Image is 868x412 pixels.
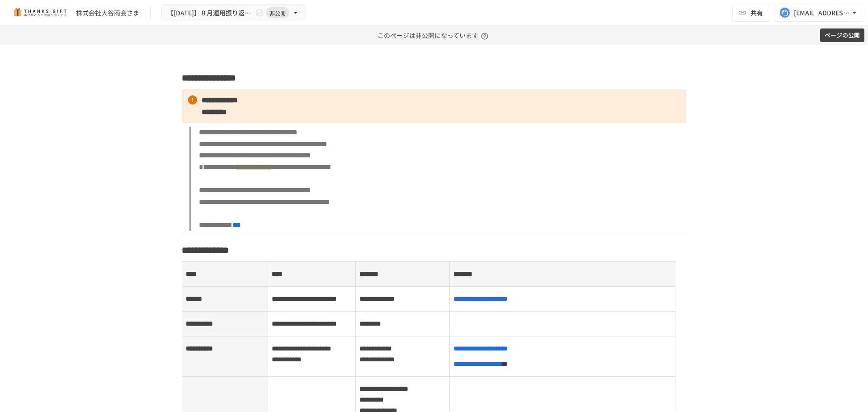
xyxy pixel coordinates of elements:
[266,8,289,18] span: 非公開
[76,8,139,18] div: 株式会社大谷商会さま
[161,4,306,22] button: 【[DATE]】８月運用振り返りミーティング非公開
[377,26,491,45] p: このページは非公開になっています
[774,4,864,22] button: [EMAIL_ADDRESS][DOMAIN_NAME]
[167,7,253,19] span: 【[DATE]】８月運用振り返りミーティング
[794,7,850,19] div: [EMAIL_ADDRESS][DOMAIN_NAME]
[11,5,69,20] img: mMP1OxWUAhQbsRWCurg7vIHe5HqDpP7qZo7fRoNLXQh
[750,8,763,18] span: 共有
[732,4,770,22] button: 共有
[820,28,864,43] button: ページの公開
